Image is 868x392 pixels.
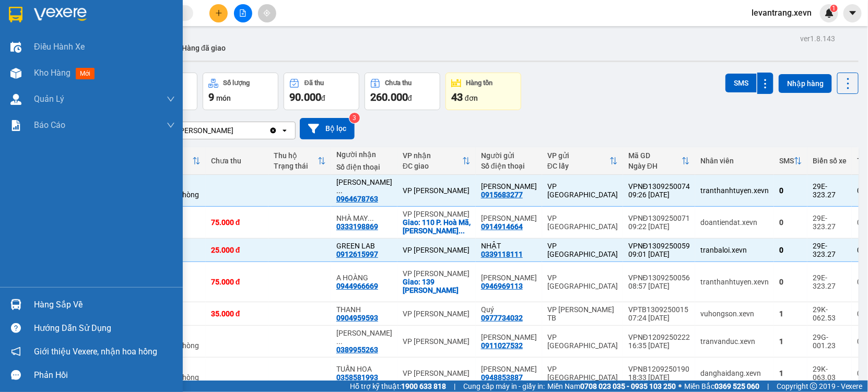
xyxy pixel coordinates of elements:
span: Kho hàng [34,68,71,78]
div: 0389955263 [336,346,378,354]
div: tranbaloi.xevn [700,246,769,254]
svg: open [280,126,289,135]
div: 29K-062.53 [813,305,847,322]
div: VP [PERSON_NAME] [403,210,471,218]
div: 0912615997 [336,250,378,258]
div: tranthanhtuyen.xevn [700,186,769,195]
div: VP [GEOGRAPHIC_DATA] [547,274,618,290]
div: VP [PERSON_NAME] [167,125,233,136]
img: solution-icon [10,120,21,131]
div: VP [PERSON_NAME] [403,337,471,346]
span: Miền Nam [547,381,676,392]
span: 1 [832,5,836,12]
div: 29E-323.27 [813,182,847,199]
div: tranvanduc.xevn [700,337,769,346]
div: ĐC lấy [547,162,609,170]
button: SMS [725,74,757,92]
strong: 0369 525 060 [714,382,759,390]
div: 09:26 [DATE] [628,191,690,199]
th: Toggle SortBy [397,147,476,175]
div: Thu hộ [274,151,318,160]
div: Nhân viên [700,157,769,165]
div: VP [PERSON_NAME] [403,246,471,254]
span: ⚪️ [678,384,682,388]
div: Mã GD [628,151,682,160]
div: doantiendat.xevn [700,218,769,227]
span: down [167,121,175,129]
img: warehouse-icon [10,68,21,79]
strong: 0708 023 035 - 0935 103 250 [580,382,676,390]
span: Miền Bắc [684,381,759,392]
span: Báo cáo [34,118,65,132]
div: 0339118111 [481,250,523,258]
span: Giới thiệu Vexere, nhận hoa hồng [34,345,157,358]
button: plus [209,4,228,22]
div: Trạng thái [274,162,318,170]
span: đ [321,94,325,102]
div: TRẦN THANH TÙNG [481,274,537,282]
div: vuhongson.xevn [700,310,769,318]
img: icon-new-feature [825,8,834,18]
div: VPNĐ1209250222 [628,333,690,341]
div: SMS [779,157,794,165]
div: VP [GEOGRAPHIC_DATA] [547,242,618,258]
div: ver 1.8.143 [800,33,835,44]
button: caret-down [843,4,862,22]
div: 0915683277 [481,191,523,199]
div: 0 [779,218,802,227]
div: tranthanhtuyen.xevn [700,278,769,286]
div: Ngày ĐH [628,162,682,170]
div: 0 [779,186,802,195]
div: Số lượng [224,79,250,87]
div: 0911027532 [481,341,523,350]
div: 09:22 [DATE] [628,222,690,231]
sup: 3 [349,113,360,123]
span: question-circle [11,323,21,333]
div: VPNĐ1309250056 [628,274,690,282]
img: logo-vxr [9,7,22,22]
th: Toggle SortBy [774,147,807,175]
div: VŨ XUÂN DŨNG [336,178,392,195]
span: levantrang.xevn [743,6,820,19]
div: 09:01 [DATE] [628,250,690,258]
button: Chưa thu260.000đ [365,73,440,110]
div: VP [PERSON_NAME] [403,186,471,195]
span: Quản Lý [34,92,64,105]
div: VP [GEOGRAPHIC_DATA] [547,214,618,231]
span: 90.000 [289,91,321,103]
div: Chưa thu [211,157,263,165]
div: 75.000 đ [211,278,263,286]
div: 0948853887 [481,373,523,382]
div: ĐẶNG THU TRANG [481,214,537,222]
div: 29E-323.27 [813,242,847,258]
div: VPNĐ1309250071 [628,214,690,222]
div: 0904959593 [336,314,378,322]
div: 25.000 đ [211,246,263,254]
div: Hàng tồn [466,79,493,87]
div: VP [PERSON_NAME] [403,269,471,278]
div: TRẦN TUẤN KHÔI [481,333,537,341]
span: 260.000 [370,91,408,103]
div: 0964678763 [336,195,378,203]
div: VPNĐ1309250059 [628,242,690,250]
div: 16:35 [DATE] [628,341,690,350]
span: | [767,381,769,392]
div: THANH [336,305,392,314]
span: ... [459,227,465,235]
div: Hướng dẫn sử dụng [34,320,175,336]
span: ... [336,186,343,195]
div: 0333198869 [336,222,378,231]
div: ĐC giao [403,162,462,170]
div: Đã thu [304,79,324,87]
div: Người nhận [336,150,392,159]
span: caret-down [848,8,858,18]
button: Hàng tồn43đơn [445,73,521,110]
div: VP [PERSON_NAME] [403,310,471,318]
div: Số điện thoại [481,162,537,170]
span: notification [11,347,21,357]
input: Selected VP Lê Duẩn. [234,125,236,136]
div: Biển số xe [813,157,847,165]
div: 0 [779,246,802,254]
div: VP [PERSON_NAME] [403,369,471,377]
th: Toggle SortBy [623,147,695,175]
